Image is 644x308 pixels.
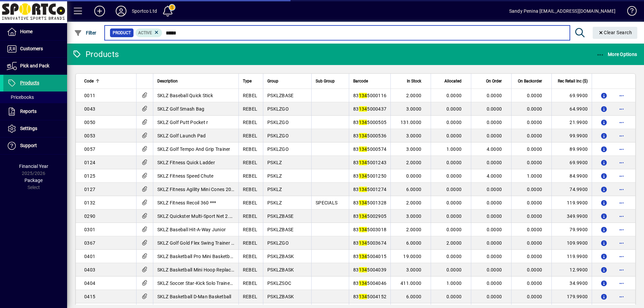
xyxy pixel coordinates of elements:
a: Pick and Pack [3,58,67,74]
span: Reports [20,109,37,114]
a: Home [3,23,67,40]
span: 0.0000 [527,93,542,98]
span: 0.0000 [527,160,542,165]
em: 134 [359,106,367,112]
span: 0.0000 [487,267,502,272]
span: 83 5000536 [353,133,386,138]
span: 0.0000 [527,146,542,152]
td: 89.9900 [551,142,592,156]
span: 83 5001328 [353,200,386,205]
span: Allocated [444,77,462,85]
button: More options [616,157,627,168]
div: Barcode [353,77,386,85]
span: Product [113,29,131,36]
div: Allocated [435,77,468,85]
span: Rec Retail Inc ($) [558,77,588,85]
span: On Backorder [518,77,542,85]
span: SKLZ Basketball Mini Hoop Replacement Ball [157,267,254,272]
em: 134 [359,294,367,299]
td: 21.9900 [551,116,592,129]
a: Support [3,137,67,154]
em: 134 [359,173,367,179]
span: 0.0000 [487,187,502,192]
span: Type [243,77,252,85]
span: 6.0000 [406,187,422,192]
span: On Order [486,77,502,85]
span: PSKLZ [267,200,282,205]
span: 0367 [84,240,95,246]
a: Pricebooks [3,91,67,103]
span: 0.0000 [446,173,462,179]
span: 2.0000 [446,240,462,246]
span: REBEL [243,120,257,125]
span: 0401 [84,254,95,259]
span: REBEL [243,213,257,219]
div: Type [243,77,259,85]
span: SKLZ Golf Putt Pocket r [157,120,208,125]
div: Sportco Ltd [132,6,157,16]
span: 3.0000 [406,106,422,112]
td: 349.9900 [551,209,592,223]
span: 1.0000 [527,173,542,179]
span: 0.0000 [487,281,502,286]
a: Customers [3,41,67,57]
span: 0125 [84,173,95,179]
em: 134 [359,187,367,192]
span: 0.0000 [487,227,502,232]
button: Add [89,5,110,17]
span: 0043 [84,106,95,112]
button: More options [616,90,627,101]
span: PSKLZBASE [267,227,293,232]
span: PSKLZBASK [267,267,294,272]
span: PSKLZBASK [267,254,294,259]
span: 0.0000 [446,187,462,192]
span: 0.0000 [527,187,542,192]
span: 0301 [84,227,95,232]
span: SKLZ Baseball Hit-A-Way Junior [157,227,226,232]
button: More options [616,264,627,275]
span: 0404 [84,281,95,286]
span: SKLZ Golf Smash Bag [157,106,205,112]
span: Financial Year [19,164,48,169]
span: 83 5004046 [353,281,386,286]
a: Settings [3,120,67,137]
span: SKLZ Fitness Speed Chute [157,173,214,179]
span: SKLZ Fitness Quick Ladder [157,160,215,165]
span: In Stock [407,77,421,85]
td: 99.9900 [551,129,592,142]
td: 69.9900 [551,89,592,102]
span: Support [20,143,37,148]
span: SKLZ Quickster Multi-Sport Net 2.1x2.1m [157,213,246,219]
em: 134 [359,213,367,219]
span: 19.0000 [403,254,421,259]
span: 0.0000 [487,93,502,98]
button: More options [616,224,627,235]
span: 1.0000 [446,146,462,152]
span: 0.0000 [487,213,502,219]
span: 0415 [84,294,95,299]
span: 0.0000 [446,267,462,272]
span: 0053 [84,133,95,138]
span: 83 5000505 [353,120,386,125]
span: 411.0000 [400,281,421,286]
span: Clear Search [598,30,632,35]
span: REBEL [243,240,257,246]
div: Sub Group [316,77,345,85]
span: 0290 [84,213,95,219]
span: 6.0000 [406,294,422,299]
span: SKLZ Fitness Recoil 360 *** [157,200,216,205]
span: Code [84,77,94,85]
button: More options [616,278,627,289]
td: 179.9900 [551,290,592,303]
button: More options [616,144,627,155]
span: 0011 [84,93,95,98]
span: 83 5001250 [353,173,386,179]
span: 0.0000 [487,106,502,112]
span: 0.0000 [527,133,542,138]
div: Code [84,77,132,85]
button: More options [616,238,627,248]
span: 0.0000 [527,281,542,286]
span: 83 5000116 [353,93,386,98]
span: 2.0000 [406,200,422,205]
span: 0124 [84,160,95,165]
